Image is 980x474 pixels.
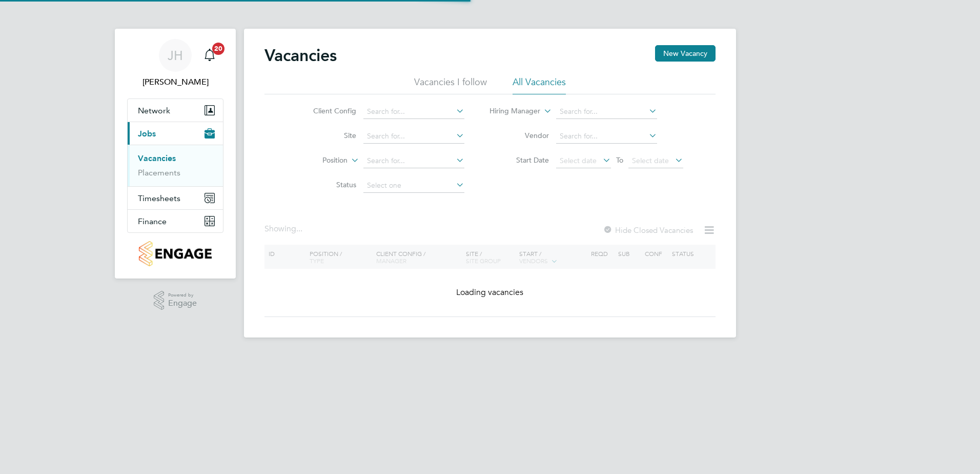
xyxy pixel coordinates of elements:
[115,29,236,279] nav: Main navigation
[139,241,211,266] img: countryside-properties-logo-retina.png
[297,180,356,189] label: Status
[560,156,597,165] span: Select date
[297,131,356,140] label: Site
[128,99,223,122] button: Network
[264,224,304,234] div: Showing
[363,179,464,193] input: Select one
[154,291,197,310] a: Powered byEngage
[168,299,197,308] span: Engage
[490,131,549,140] label: Vendor
[127,39,223,88] a: JH[PERSON_NAME]
[128,210,223,232] button: Finance
[556,105,657,119] input: Search for...
[297,106,356,115] label: Client Config
[127,241,223,266] a: Go to home page
[168,291,197,300] span: Powered by
[264,45,337,66] h2: Vacancies
[363,154,464,168] input: Search for...
[212,43,224,55] span: 20
[513,76,566,94] li: All Vacancies
[363,105,464,119] input: Search for...
[296,224,302,234] span: ...
[128,145,223,186] div: Jobs
[199,39,220,72] a: 20
[655,45,716,62] button: New Vacancy
[138,216,167,226] span: Finance
[603,225,693,235] label: Hide Closed Vacancies
[138,193,180,203] span: Timesheets
[556,129,657,144] input: Search for...
[414,76,487,94] li: Vacancies I follow
[128,122,223,145] button: Jobs
[127,76,223,88] span: Jack Hall
[168,49,183,62] span: JH
[138,106,170,115] span: Network
[128,187,223,209] button: Timesheets
[490,155,549,165] label: Start Date
[481,106,540,116] label: Hiring Manager
[138,153,176,163] a: Vacancies
[363,129,464,144] input: Search for...
[138,129,156,139] span: Jobs
[632,156,669,165] span: Select date
[289,155,348,166] label: Position
[138,168,180,177] a: Placements
[613,153,626,167] span: To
